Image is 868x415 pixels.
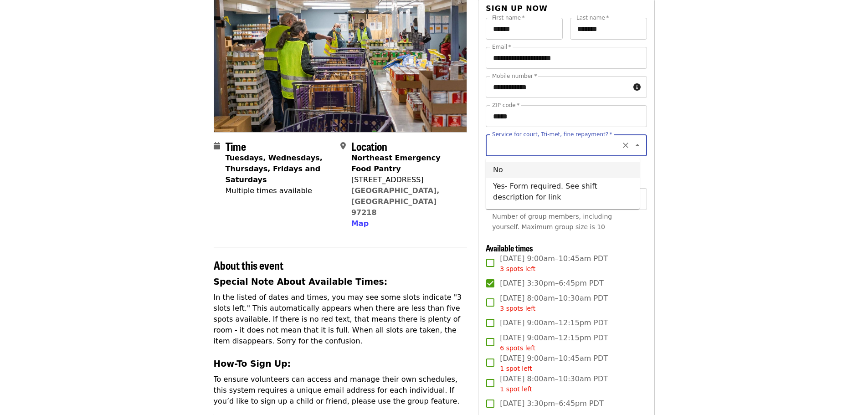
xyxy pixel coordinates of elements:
[492,102,519,108] label: ZIP code
[486,18,563,40] input: First name
[500,353,608,374] span: [DATE] 9:00am–10:45am PDT
[500,374,608,394] span: [DATE] 8:00am–10:30am PDT
[486,4,548,13] span: Sign up now
[351,138,387,154] span: Location
[500,305,535,312] span: 3 spots left
[500,385,532,393] span: 1 spot left
[500,333,608,353] span: [DATE] 9:00am–12:15pm PDT
[226,154,323,184] strong: Tuesdays, Wednesdays, Thursdays, Fridays and Saturdays
[486,178,640,205] li: Yes- Form required. See shift description for link
[576,15,609,20] label: Last name
[492,44,511,50] label: Email
[492,73,537,79] label: Mobile number
[492,15,525,20] label: First name
[214,142,220,150] i: calendar icon
[500,365,532,372] span: 1 spot left
[570,18,647,40] input: Last name
[619,139,632,152] button: Clear
[214,277,388,287] strong: Special Note About Available Times:
[500,253,608,274] span: [DATE] 9:00am–10:45am PDT
[631,139,644,152] button: Close
[214,374,467,407] p: To ensure volunteers can access and manage their own schedules, this system requires a unique ema...
[226,138,246,154] span: Time
[351,154,441,173] strong: Northeast Emergency Food Pantry
[486,47,647,69] input: Email
[492,132,612,137] label: Service for court, Tri-met, fine repayment?
[214,359,291,369] strong: How-To Sign Up:
[500,398,603,409] span: [DATE] 3:30pm–6:45pm PDT
[214,257,283,273] span: About this event
[500,344,535,352] span: 6 spots left
[351,186,440,217] a: [GEOGRAPHIC_DATA], [GEOGRAPHIC_DATA] 97218
[500,318,608,328] span: [DATE] 9:00am–12:15pm PDT
[486,105,647,127] input: ZIP code
[500,278,603,289] span: [DATE] 3:30pm–6:45pm PDT
[486,162,640,178] li: No
[351,174,460,185] div: [STREET_ADDRESS]
[226,185,333,196] div: Multiple times available
[340,142,346,150] i: map-marker-alt icon
[351,219,369,228] span: Map
[633,83,641,92] i: circle-info icon
[500,265,535,272] span: 3 spots left
[492,213,612,231] span: Number of group members, including yourself. Maximum group size is 10
[500,293,608,313] span: [DATE] 8:00am–10:30am PDT
[486,76,629,98] input: Mobile number
[214,292,467,347] p: In the listed of dates and times, you may see some slots indicate "3 slots left." This automatica...
[351,218,369,229] button: Map
[486,242,533,254] span: Available times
